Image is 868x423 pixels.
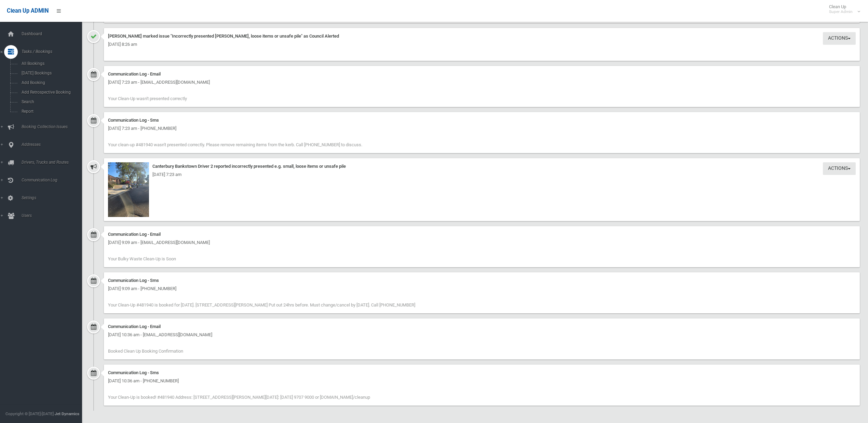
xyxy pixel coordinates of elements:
span: Add Booking [19,80,83,85]
span: Tasks / Bookings [19,49,89,54]
div: [DATE] 9:09 am - [PHONE_NUMBER] [108,285,856,293]
span: Communication Log [19,178,89,182]
strong: Jet Dynamics [55,411,79,416]
span: All Bookings [19,61,83,66]
div: Communication Log - Email [108,323,856,331]
span: Clean Up ADMIN [7,8,49,14]
span: Users [19,213,89,218]
span: Addresses [19,142,89,147]
small: Super Admin [829,9,853,14]
span: Booking Collection Issues [19,124,89,129]
button: Actions [823,32,856,45]
div: Canterbury Bankstown Driver 2 reported incorrectly presented e.g. small, loose items or unsafe pile [108,162,856,170]
span: Your Bulky Waste Clean-Up is Soon [108,256,176,261]
span: Your Clean-Up is booked! #481940 Address: [STREET_ADDRESS][PERSON_NAME][DATE]: [DATE] 9707 9000 o... [108,395,370,400]
div: [DATE] 8:26 am [108,40,856,49]
button: Actions [823,162,856,175]
div: [PERSON_NAME] marked issue "Incorrectly presented [PERSON_NAME], loose items or unsafe pile" as C... [108,32,856,40]
span: Add Retrospective Booking [19,90,83,95]
div: Communication Log - Sms [108,369,856,377]
span: Clean Up [826,4,859,14]
span: Copyright © [DATE]-[DATE] [5,411,54,416]
div: [DATE] 7:23 am [108,170,856,179]
div: Communication Log - Email [108,70,856,78]
img: 1000016145.jpg [108,162,149,217]
div: [DATE] 7:23 am - [EMAIL_ADDRESS][DOMAIN_NAME] [108,78,856,86]
span: Booked Clean Up Booking Confirmation [108,349,183,354]
div: [DATE] 7:23 am - [PHONE_NUMBER] [108,124,856,133]
div: [DATE] 10:36 am - [EMAIL_ADDRESS][DOMAIN_NAME] [108,331,856,339]
span: Your Clean-Up #481940 is booked for [DATE]. [STREET_ADDRESS][PERSON_NAME] Put out 24hrs before. M... [108,302,415,308]
span: Report [19,109,83,114]
span: Dashboard [19,31,89,36]
div: Communication Log - Email [108,230,856,238]
div: [DATE] 10:36 am - [PHONE_NUMBER] [108,377,856,385]
div: Communication Log - Sms [108,276,856,285]
span: Drivers, Trucks and Routes [19,160,89,165]
div: Communication Log - Sms [108,116,856,124]
span: Search [19,99,83,104]
span: Settings [19,195,89,200]
span: Your clean-up #481940 wasn't presented correctly. Please remove remaining items from the kerb. Ca... [108,142,362,147]
span: Your Clean-Up wasn't presented correctly [108,96,187,101]
div: [DATE] 9:09 am - [EMAIL_ADDRESS][DOMAIN_NAME] [108,238,856,247]
span: [DATE] Bookings [19,71,83,76]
